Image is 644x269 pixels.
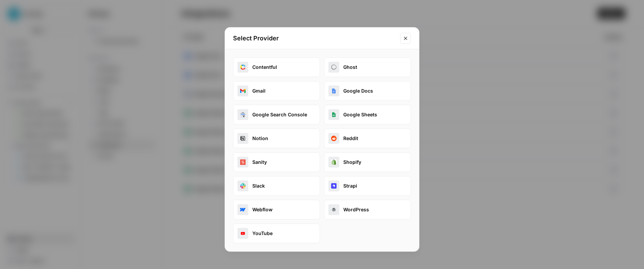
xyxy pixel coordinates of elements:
img: notion [240,136,246,141]
img: strapi [331,183,337,189]
button: redditReddit [324,129,411,148]
button: wordpressWordPress [324,200,411,219]
button: google_search_consoleGoogle Search Console [233,105,320,124]
button: contentfulContentful [233,57,320,77]
button: webflow_oauthWebflow [233,200,320,219]
img: ghost [331,64,337,70]
button: strapiStrapi [324,176,411,196]
img: google_sheets [331,112,337,117]
img: reddit [331,136,337,141]
button: ghostGhost [324,57,411,77]
button: gmailGmail [233,81,320,101]
button: Close modal [400,33,411,44]
img: webflow_oauth [240,207,246,212]
img: gmail [240,88,246,94]
button: youtubeYouTube [233,224,320,243]
button: google_sheetsGoogle Sheets [324,105,411,124]
img: google_docs [331,88,337,94]
button: google_docsGoogle Docs [324,81,411,101]
img: slack [240,183,246,189]
button: shopifyShopify [324,152,411,172]
img: sanity [240,159,246,165]
img: shopify [331,159,337,165]
img: youtube [240,231,246,236]
button: slackSlack [233,176,320,196]
img: google_search_console [240,112,246,117]
button: notionNotion [233,129,320,148]
button: sanitySanity [233,152,320,172]
h2: Select Provider [233,34,396,43]
img: wordpress [331,207,337,212]
img: contentful [240,64,246,70]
